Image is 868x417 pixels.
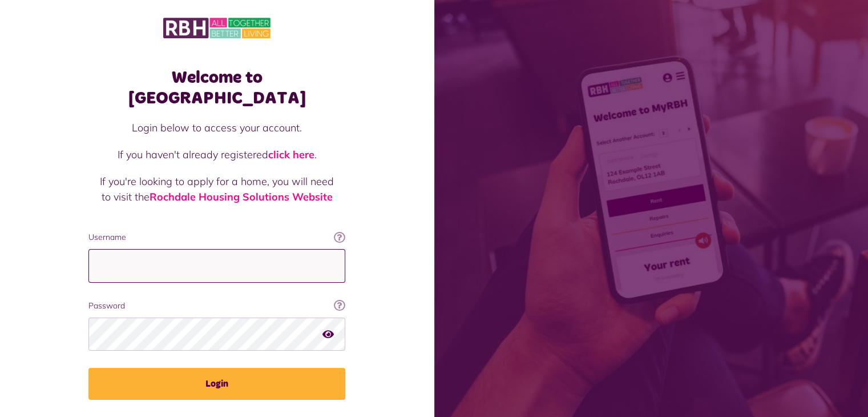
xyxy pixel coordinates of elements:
a: Rochdale Housing Solutions Website [150,190,333,203]
p: Login below to access your account. [100,120,334,135]
button: Login [88,368,345,400]
label: Username [88,231,345,243]
h1: Welcome to [GEOGRAPHIC_DATA] [88,67,345,109]
label: Password [88,300,345,312]
a: click here [268,148,314,161]
img: MyRBH [163,16,271,40]
p: If you haven't already registered . [100,147,334,162]
p: If you're looking to apply for a home, you will need to visit the [100,174,334,205]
